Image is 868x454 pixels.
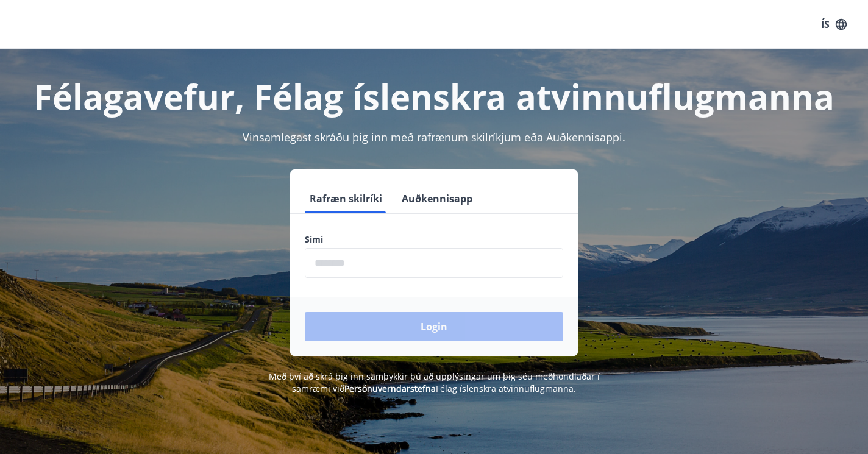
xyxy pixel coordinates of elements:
button: Auðkennisapp [397,184,477,213]
label: Sími [305,233,563,246]
button: Rafræn skilríki [305,184,387,213]
span: Með því að skrá þig inn samþykkir þú að upplýsingar um þig séu meðhöndlaðar í samræmi við Félag í... [269,371,600,394]
a: Persónuverndarstefna [344,383,436,394]
span: Vinsamlegast skráðu þig inn með rafrænum skilríkjum eða Auðkennisappi. [243,130,625,144]
h1: Félagavefur, Félag íslenskra atvinnuflugmanna [15,73,853,119]
button: ÍS [814,13,853,35]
